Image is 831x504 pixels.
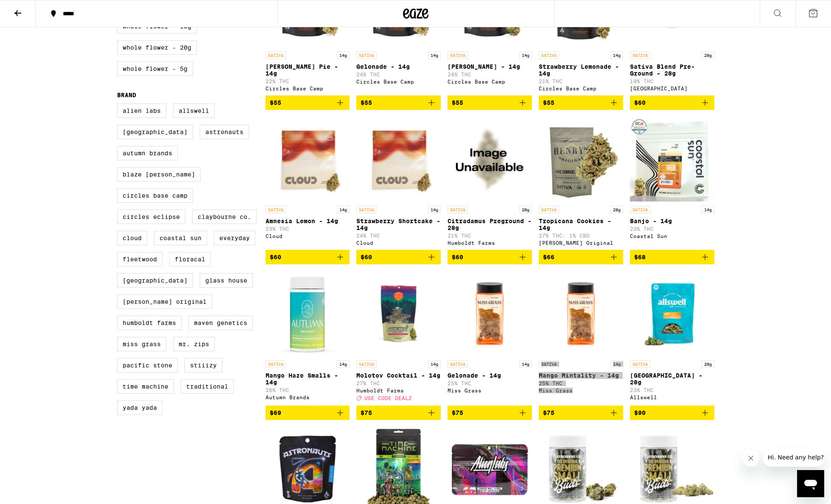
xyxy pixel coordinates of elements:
div: Humboldt Farms [356,388,441,393]
label: Alien Labs [117,104,166,118]
span: $68 [634,254,646,260]
span: $55 [452,99,463,106]
div: Circles Base Camp [539,86,623,91]
label: [GEOGRAPHIC_DATA] [117,273,193,288]
label: Miss Grass [117,337,166,351]
img: Henry's Original - Tropicana Cookies - 14g [539,117,623,202]
button: Add to bag [266,95,350,110]
label: Circles Base Camp [117,188,193,203]
p: 24% THC [356,233,441,238]
label: Fleetwood [117,252,162,266]
img: Humboldt Farms - Citradamus Preground - 28g [448,117,532,202]
p: 25% THC [448,381,532,386]
div: Cloud [266,233,350,239]
p: 26% THC [266,387,350,393]
a: Open page for Gelonade - 14g from Miss Grass [448,271,532,405]
img: Cloud - Strawberry Shortcake - 14g [356,117,441,202]
button: Add to bag [448,406,532,420]
p: 21% THC [448,233,532,238]
button: Add to bag [266,406,350,420]
legend: Brand [117,92,136,98]
p: Strawberry Shortcake - 14g [356,218,441,231]
p: 24% THC [448,72,532,77]
div: Circles Base Camp [356,79,441,84]
label: Humboldt Farms [117,316,182,330]
p: 19% THC [630,78,714,84]
p: 14g [519,360,532,368]
img: Coastal Sun - Banjo - 14g [630,117,714,202]
div: Miss Grass [539,388,623,393]
label: Pacific Stone [117,358,178,372]
a: Open page for Amnesia Lemon - 14g from Cloud [266,117,350,250]
label: Astronauts [200,125,249,139]
p: Sativa Blend Pre-Ground - 28g [630,63,714,77]
span: $60 [452,254,463,260]
button: Add to bag [630,250,714,264]
span: $90 [634,409,646,416]
p: 14g [702,206,714,213]
span: $75 [543,409,554,416]
label: Everyday [214,231,255,245]
p: 28g [702,360,714,368]
span: $55 [361,99,372,106]
p: Mango Haze Smalls - 14g [266,372,350,386]
label: Circles Eclipse [117,210,185,224]
p: SATIVA [266,360,286,368]
p: SATIVA [266,206,286,213]
button: Add to bag [356,95,441,110]
p: 23% THC [266,226,350,232]
p: 24% THC [356,72,441,77]
span: $60 [634,99,646,106]
p: 25% THC [539,381,623,386]
iframe: Message from company [763,448,824,467]
div: Humboldt Farms [448,240,532,246]
p: Banjo - 14g [630,218,714,224]
a: Open page for Tropicana Cookies - 14g from Henry's Original [539,117,623,250]
p: SATIVA [448,360,468,368]
img: Miss Grass - Gelonade - 14g [448,271,532,356]
label: Cloud [117,231,147,245]
div: Allswell [630,395,714,400]
p: SATIVA [356,206,377,213]
span: $66 [543,254,554,260]
label: Coastal Sun [154,231,207,245]
span: $55 [543,99,554,106]
p: 28g [519,206,532,213]
p: 28g [702,51,714,59]
button: Add to bag [539,406,623,420]
span: $69 [270,409,281,416]
label: Traditional [181,379,234,394]
p: Mango Mintality - 14g [539,372,623,379]
button: Add to bag [630,406,714,420]
label: Blaze [PERSON_NAME] [117,167,201,182]
p: Amnesia Lemon - 14g [266,218,350,224]
button: Add to bag [356,250,441,264]
label: Glass House [200,273,253,288]
p: Gelonade - 14g [448,372,532,379]
label: Maven Genetics [188,316,253,330]
label: Mr. Zips [173,337,215,351]
p: [GEOGRAPHIC_DATA] - 28g [630,372,714,386]
img: Cloud - Amnesia Lemon - 14g [266,117,350,202]
span: $60 [270,254,281,260]
p: [PERSON_NAME] Pie - 14g [266,63,350,77]
p: 28g [610,206,623,213]
p: 14g [337,360,350,368]
div: Coastal Sun [630,233,714,239]
label: FloraCal [169,252,211,266]
p: 27% THC: 1% CBD [539,233,623,238]
img: Humboldt Farms - Molotov Cocktail - 14g [356,271,441,356]
div: Circles Base Camp [448,79,532,84]
img: Miss Grass - Mango Mintality - 14g [539,271,623,356]
button: Add to bag [448,95,532,110]
a: Open page for Garden Grove - 28g from Allswell [630,271,714,405]
label: Claybourne Co. [192,210,257,224]
label: Allswell [173,104,215,118]
p: 14g [337,51,350,59]
p: SATIVA [539,51,559,59]
p: 14g [610,51,623,59]
p: SATIVA [630,360,650,368]
span: USE CODE DEALZ [364,396,412,401]
p: 27% THC [356,381,441,386]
